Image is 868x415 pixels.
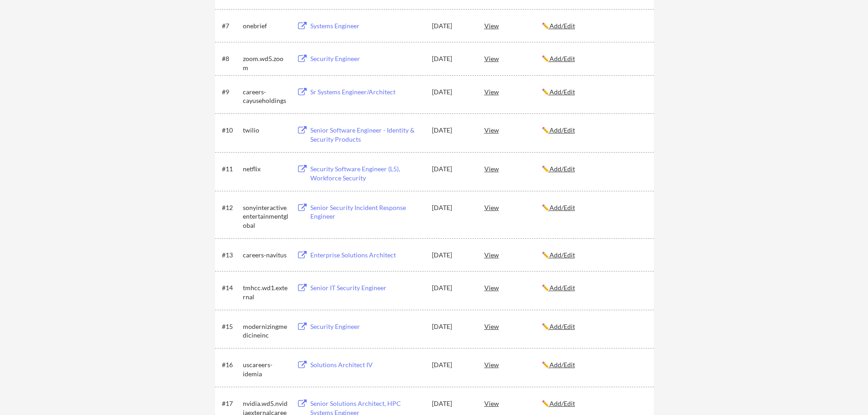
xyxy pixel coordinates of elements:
[432,399,472,408] div: [DATE]
[243,126,288,135] div: twilio
[550,88,575,96] u: Add/Edit
[243,322,288,340] div: modernizingmedicineinc
[310,164,423,182] div: Security Software Engineer (L5), Workforce Security
[484,318,542,334] div: View
[550,165,575,173] u: Add/Edit
[432,251,472,260] div: [DATE]
[310,126,423,143] div: Senior Software Engineer - Identity & Security Products
[243,283,288,301] div: tmhcc.wd1.external
[222,54,240,63] div: #8
[550,284,575,292] u: Add/Edit
[432,126,472,135] div: [DATE]
[550,361,575,369] u: Add/Edit
[550,251,575,259] u: Add/Edit
[484,50,542,67] div: View
[310,87,423,97] div: Sr Systems Engineer/Architect
[550,55,575,62] u: Add/Edit
[484,246,542,263] div: View
[432,322,472,331] div: [DATE]
[310,322,423,331] div: Security Engineer
[222,164,240,174] div: #11
[310,283,423,292] div: Senior IT Security Engineer
[432,21,472,31] div: [DATE]
[310,21,423,31] div: Systems Engineer
[550,204,575,211] u: Add/Edit
[243,54,288,72] div: zoom.wd5.zoom
[222,251,240,260] div: #13
[222,126,240,135] div: #10
[310,360,423,369] div: Solutions Architect IV
[243,203,288,230] div: sonyinteractiveentertainmentglobal
[222,87,240,97] div: #9
[484,160,542,177] div: View
[484,395,542,411] div: View
[550,323,575,330] u: Add/Edit
[484,279,542,296] div: View
[550,400,575,407] u: Add/Edit
[542,164,646,174] div: ✏️
[243,164,288,174] div: netflix
[542,54,646,63] div: ✏️
[243,21,288,31] div: onebrief
[432,360,472,369] div: [DATE]
[222,203,240,212] div: #12
[432,87,472,97] div: [DATE]
[484,199,542,215] div: View
[222,322,240,331] div: #15
[550,22,575,30] u: Add/Edit
[542,21,646,31] div: ✏️
[243,87,288,105] div: careers-cayuseholdings
[542,251,646,260] div: ✏️
[542,322,646,331] div: ✏️
[310,251,423,260] div: Enterprise Solutions Architect
[310,54,423,63] div: Security Engineer
[484,122,542,138] div: View
[542,360,646,369] div: ✏️
[542,126,646,135] div: ✏️
[484,356,542,373] div: View
[484,17,542,34] div: View
[243,251,288,260] div: careers-navitus
[550,126,575,134] u: Add/Edit
[484,83,542,100] div: View
[542,87,646,97] div: ✏️
[542,283,646,292] div: ✏️
[432,203,472,212] div: [DATE]
[243,360,288,378] div: uscareers-idemia
[542,203,646,212] div: ✏️
[222,283,240,292] div: #14
[222,399,240,408] div: #17
[310,203,423,221] div: Senior Security Incident Response Engineer
[222,360,240,369] div: #16
[222,21,240,31] div: #7
[432,54,472,63] div: [DATE]
[432,164,472,174] div: [DATE]
[432,283,472,292] div: [DATE]
[542,399,646,408] div: ✏️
